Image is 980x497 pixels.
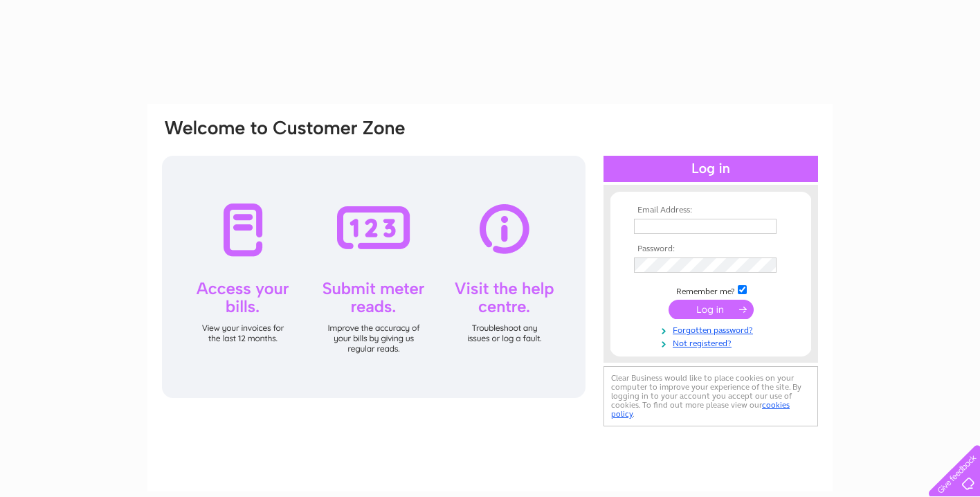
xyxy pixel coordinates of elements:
[630,244,791,254] th: Password:
[669,300,754,319] input: Submit
[634,323,791,336] a: Forgotten password?
[604,366,818,426] div: Clear Business would like to place cookies on your computer to improve your experience of the sit...
[630,283,791,297] td: Remember me?
[634,336,791,349] a: Not registered?
[630,206,791,215] th: Email Address:
[611,400,790,419] a: cookies policy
